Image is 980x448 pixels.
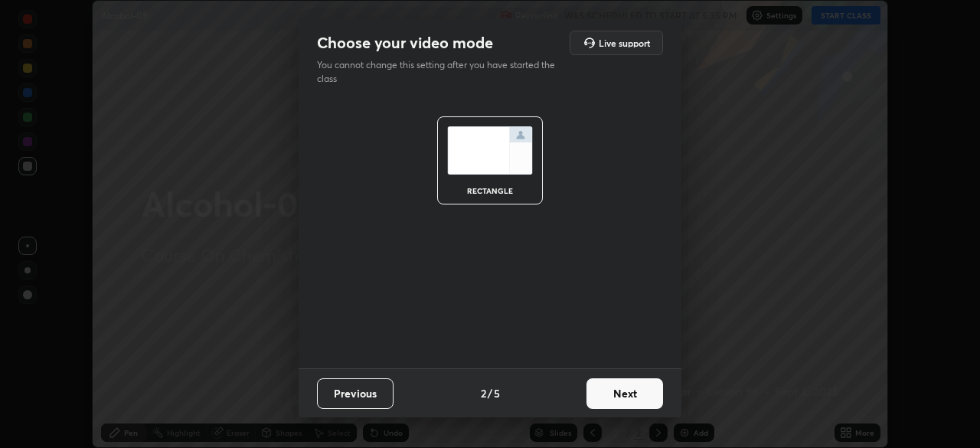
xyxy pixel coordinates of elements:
[317,33,493,53] h2: Choose your video mode
[459,187,521,195] div: rectangle
[494,385,500,401] h4: 5
[317,378,394,409] button: Previous
[586,378,663,409] button: Next
[317,58,565,86] p: You cannot change this setting after you have started the class
[447,126,533,175] img: normalScreenIcon.ae25ed63.svg
[481,385,486,401] h4: 2
[488,385,492,401] h4: /
[599,38,650,47] h5: Live support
